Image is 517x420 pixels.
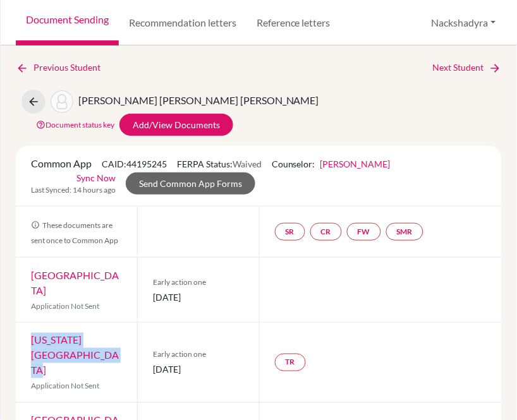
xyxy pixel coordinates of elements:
span: Counselor: [272,159,391,169]
span: [DATE] [153,363,243,376]
a: Previous Student [16,61,111,75]
a: CR [310,223,342,241]
a: Send Common App Forms [126,172,255,195]
span: Early action one [153,277,243,288]
a: SR [275,223,305,241]
span: Waived [233,159,262,169]
a: Sync Now [76,171,116,184]
span: CAID: 44195245 [102,159,167,169]
a: SMR [386,223,423,241]
a: Next Student [433,61,502,75]
a: [GEOGRAPHIC_DATA] [31,269,119,296]
span: Application Not Sent [31,381,99,391]
a: FW [347,223,381,241]
span: Early action one [153,349,243,361]
span: [PERSON_NAME] [PERSON_NAME] [PERSON_NAME] [78,94,319,106]
span: Common App [31,157,92,169]
button: Nackshadyra [426,11,502,35]
span: Last Synced: 14 hours ago [31,184,116,196]
a: [US_STATE][GEOGRAPHIC_DATA] [31,334,119,376]
a: TR [275,354,306,371]
span: [DATE] [153,291,243,304]
a: Document status key [36,120,114,129]
a: Add/View Documents [119,114,233,136]
span: Application Not Sent [31,301,99,311]
span: FERPA Status: [177,159,262,169]
a: [PERSON_NAME] [320,159,391,169]
span: These documents are sent once to Common App [31,220,118,245]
